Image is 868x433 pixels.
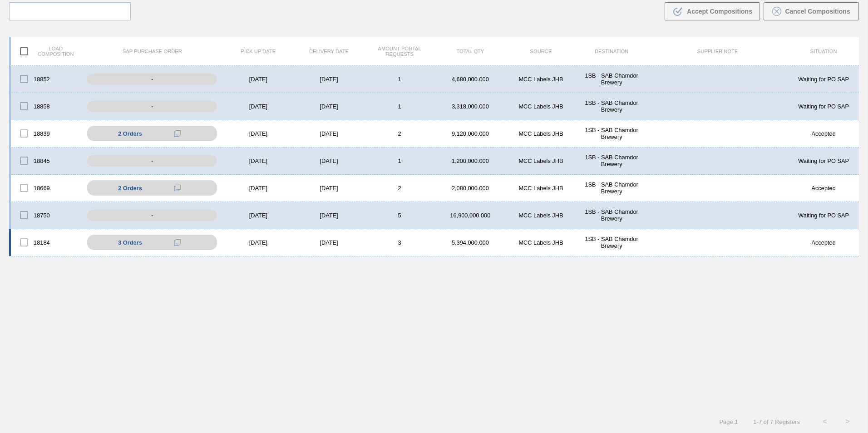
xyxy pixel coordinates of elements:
div: MCC Labels JHB [506,103,577,110]
div: 1 [364,76,435,83]
div: Supplier Note [647,49,788,54]
div: - [87,74,217,85]
div: [DATE] [223,76,294,83]
div: 18750 [11,206,82,225]
div: [DATE] [294,130,365,137]
div: 1SB - SAB Chamdor Brewery [576,154,647,167]
div: 3,318,000.000 [435,103,506,110]
div: 18852 [11,69,82,89]
div: 18839 [11,124,82,143]
div: 2 [364,185,435,192]
div: MCC Labels JHB [506,239,577,246]
div: [DATE] [294,185,365,192]
button: < [814,410,836,433]
div: Copy [168,128,187,139]
div: 9,120,000.000 [435,130,506,137]
div: 2,080,000.000 [435,185,506,192]
span: 2 Orders [118,130,142,137]
div: 18184 [11,233,82,252]
button: Cancel Compositions [764,2,859,20]
div: - [87,210,217,221]
div: 5 [364,212,435,219]
span: Page : 1 [719,418,738,425]
div: Accepted [788,239,859,246]
div: 1 [364,157,435,164]
div: MCC Labels JHB [506,212,577,219]
div: [DATE] [294,76,365,83]
div: 1SB - SAB Chamdor Brewery [576,208,647,222]
div: 1SB - SAB Chamdor Brewery [576,181,647,195]
div: 5,394,000.000 [435,239,506,246]
div: 3 [364,239,435,246]
div: [DATE] [223,157,294,164]
div: MCC Labels JHB [506,76,577,83]
div: 16,900,000.000 [435,212,506,219]
div: 1 [364,103,435,110]
div: Total Qty [435,49,506,54]
span: Accept Compositions [687,8,752,15]
div: Copy [168,182,187,193]
div: SAP Purchase Order [82,49,223,54]
div: 1SB - SAB Chamdor Brewery [576,72,647,86]
div: 1SB - SAB Chamdor Brewery [576,99,647,113]
div: Waiting for PO SAP [788,76,859,83]
div: 1SB - SAB Chamdor Brewery [576,127,647,140]
span: 3 Orders [118,239,142,246]
div: Copy [168,237,187,248]
div: Waiting for PO SAP [788,157,859,164]
button: > [836,410,859,433]
div: 18845 [11,151,82,170]
div: [DATE] [294,103,365,110]
div: 1SB - SAB Chamdor Brewery [576,236,647,249]
div: MCC Labels JHB [506,157,577,164]
div: [DATE] [294,239,365,246]
button: Accept Compositions [665,2,760,20]
div: Amount Portal Requests [364,46,435,57]
div: Waiting for PO SAP [788,103,859,110]
div: 18669 [11,178,82,197]
div: Load composition [11,42,82,61]
div: [DATE] [294,157,365,164]
div: [DATE] [223,130,294,137]
div: 18858 [11,97,82,116]
div: 4,680,000.000 [435,76,506,83]
span: Cancel Compositions [785,8,850,15]
div: [DATE] [223,239,294,246]
div: Pick up Date [223,49,294,54]
div: Delivery Date [294,49,365,54]
div: [DATE] [223,185,294,192]
div: Accepted [788,185,859,192]
div: Accepted [788,130,859,137]
span: 2 Orders [118,185,142,192]
span: 1 - 7 of 7 Registers [752,418,800,425]
div: [DATE] [223,103,294,110]
div: MCC Labels JHB [506,185,577,192]
div: 2 [364,130,435,137]
div: 1,200,000.000 [435,157,506,164]
div: Source [506,49,577,54]
div: - [87,101,217,112]
div: - [87,155,217,167]
div: Waiting for PO SAP [788,212,859,219]
div: Destination [576,49,647,54]
div: [DATE] [294,212,365,219]
div: Situation [788,49,859,54]
div: [DATE] [223,212,294,219]
div: MCC Labels JHB [506,130,577,137]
